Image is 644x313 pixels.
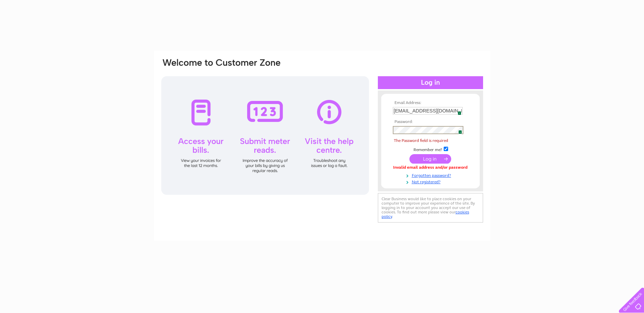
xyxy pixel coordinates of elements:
[382,210,469,219] a: cookies policy
[393,165,468,170] div: Invalid email address and/or password
[391,146,470,152] td: Remember me?
[458,130,462,134] span: 2
[409,154,451,164] input: Submit
[393,172,470,178] a: Forgotten password?
[394,138,448,143] span: The Password field is required
[393,178,470,185] a: Not registered?
[391,120,470,124] th: Password:
[391,101,470,105] th: Email Address:
[458,111,461,115] span: 2
[455,108,460,113] img: npw-badge-icon.svg
[378,193,483,223] div: Clear Business would like to place cookies on your computer to improve your experience of the sit...
[456,127,461,133] img: npw-badge-icon.svg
